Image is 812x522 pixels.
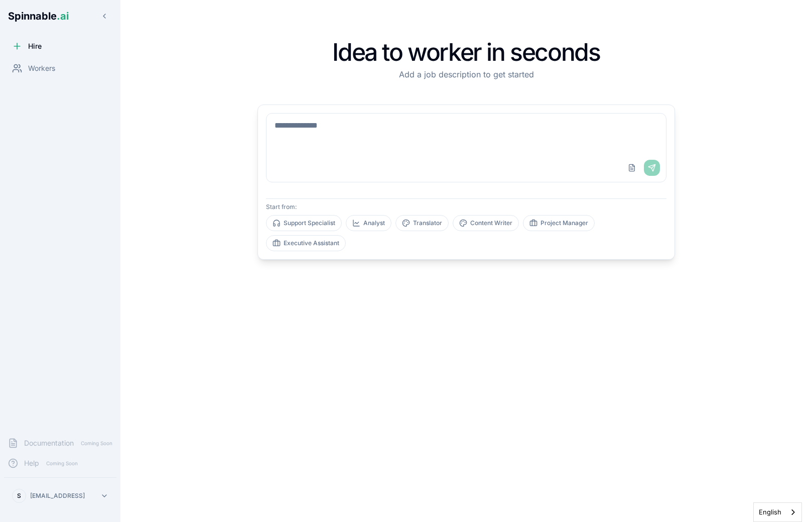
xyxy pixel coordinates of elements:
[257,68,675,80] p: Add a job description to get started
[30,492,85,500] p: [EMAIL_ADDRESS]
[523,215,595,231] button: Project Manager
[453,215,519,231] button: Content Writer
[754,503,801,521] a: English
[266,203,666,211] p: Start from:
[57,10,69,22] span: .ai
[8,10,69,22] span: Spinnable
[346,215,391,231] button: Analyst
[24,458,39,468] span: Help
[28,63,55,73] span: Workers
[78,439,115,448] span: Coming Soon
[8,486,112,506] button: S[EMAIL_ADDRESS]
[395,215,449,231] button: Translator
[266,215,342,231] button: Support Specialist
[753,502,802,522] aside: Language selected: English
[17,492,21,500] span: S
[257,40,675,64] h1: Idea to worker in seconds
[24,438,74,448] span: Documentation
[753,502,802,522] div: Language
[266,235,346,251] button: Executive Assistant
[28,41,42,51] span: Hire
[43,459,81,468] span: Coming Soon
